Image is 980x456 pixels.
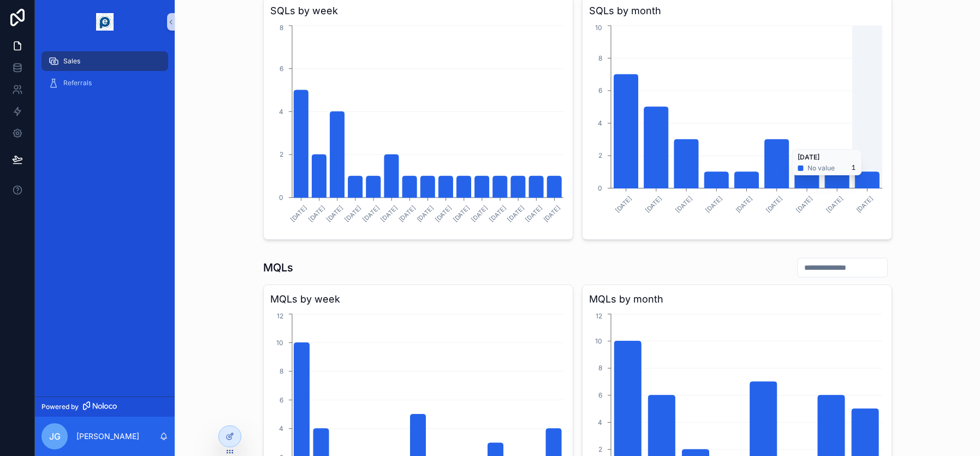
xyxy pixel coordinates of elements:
tspan: 8 [280,23,283,32]
text: [DATE] [824,194,844,214]
tspan: 6 [598,86,602,94]
text: [DATE] [288,204,308,223]
tspan: 8 [598,54,602,62]
a: Powered by [35,396,175,417]
tspan: 10 [595,23,602,32]
tspan: 8 [280,367,283,375]
div: chart [270,23,566,233]
h3: MQLs by week [270,292,566,307]
a: Referrals [41,73,168,93]
tspan: 2 [280,150,283,158]
tspan: 0 [279,193,283,202]
text: [DATE] [704,194,723,214]
h3: SQLs by month [589,3,885,19]
tspan: 4 [598,119,602,127]
text: [DATE] [613,194,633,214]
div: scrollable content [35,44,175,107]
tspan: 8 [598,364,602,372]
text: [DATE] [307,204,326,223]
tspan: 10 [276,339,283,347]
text: [DATE] [794,194,814,214]
span: JG [49,430,61,443]
text: [DATE] [397,204,417,223]
text: [DATE] [470,204,489,223]
text: [DATE] [343,204,363,223]
span: Powered by [41,402,79,411]
text: [DATE] [325,204,345,223]
text: [DATE] [433,204,453,223]
img: App logo [96,13,114,31]
tspan: 4 [279,108,283,116]
text: [DATE] [506,204,525,223]
text: [DATE] [854,194,874,214]
text: [DATE] [542,204,561,223]
p: [PERSON_NAME] [76,431,139,442]
text: [DATE] [674,194,693,214]
tspan: 10 [595,337,602,345]
text: [DATE] [379,204,399,223]
text: [DATE] [415,204,435,223]
tspan: 4 [279,424,283,433]
tspan: 6 [280,64,283,73]
tspan: 2 [598,151,602,159]
text: [DATE] [361,204,381,223]
span: Sales [63,57,80,66]
h3: SQLs by week [270,3,566,19]
tspan: 12 [277,312,283,320]
span: Referrals [63,79,92,87]
tspan: 2 [598,445,602,453]
tspan: 4 [598,418,602,427]
text: [DATE] [524,204,543,223]
tspan: 12 [596,312,602,320]
text: [DATE] [488,204,507,223]
h1: MQLs [263,260,293,275]
tspan: 0 [598,184,602,192]
div: chart [589,23,885,233]
text: [DATE] [452,204,471,223]
h3: MQLs by month [589,292,885,307]
a: Sales [41,51,168,71]
tspan: 6 [280,396,283,404]
text: [DATE] [644,194,663,214]
text: [DATE] [764,194,784,214]
text: [DATE] [734,194,753,214]
tspan: 6 [598,391,602,399]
